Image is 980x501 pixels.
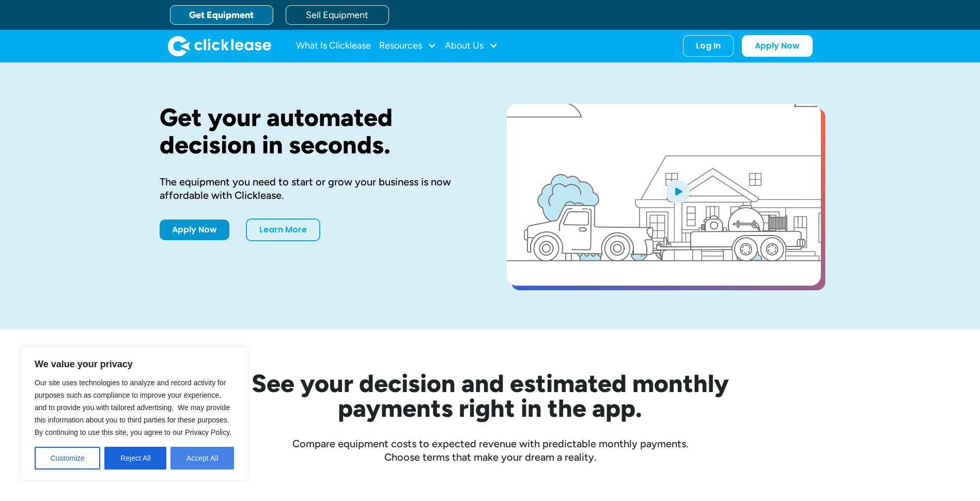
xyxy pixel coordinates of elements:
button: Reject All [104,447,166,469]
span: Our site uses technologies to analyze and record activity for purposes such as compliance to impr... [35,379,231,436]
a: Apply Now [742,35,813,57]
a: Learn More [246,218,320,241]
a: Sell Equipment [286,5,389,25]
div: We value your privacy [21,347,248,480]
img: Clicklease logo [168,36,271,56]
div: Resources [379,36,437,56]
a: Apply Now [160,220,229,240]
div: The equipment you need to start or grow your business is now affordable with Clicklease. [160,175,474,202]
p: We value your privacy [35,358,234,370]
div: Log In [696,41,721,51]
h2: See your decision and estimated monthly payments right in the app. [201,371,780,420]
h1: Get your automated decision in seconds. [160,104,474,159]
a: What Is Clicklease [296,36,371,56]
div: About Us [445,36,498,56]
button: Accept All [170,447,234,469]
a: home [168,36,271,56]
a: Get Equipment [170,5,273,25]
button: Customize [35,447,100,469]
div: Compare equipment costs to expected revenue with predictable monthly payments. Choose terms that ... [160,437,821,464]
a: open lightbox [507,104,821,286]
img: Blue play button logo on a light blue circular background [664,177,692,206]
